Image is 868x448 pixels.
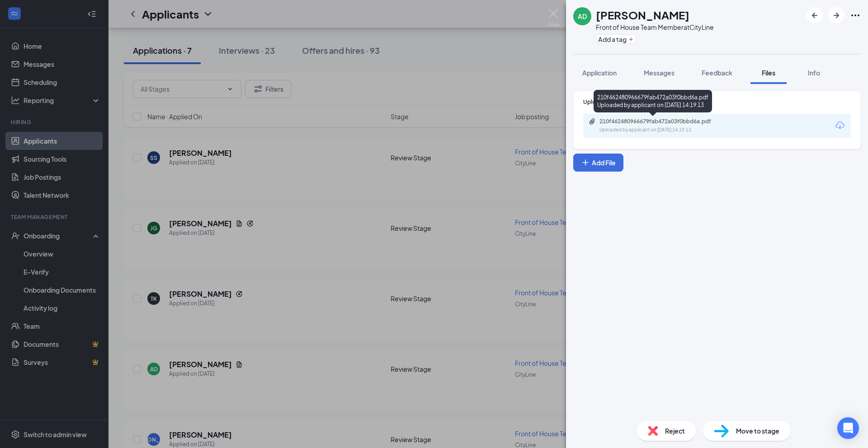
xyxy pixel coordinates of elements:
[665,426,685,436] span: Reject
[599,126,735,134] div: Uploaded by applicant on [DATE] 14:19:13
[583,98,851,106] div: Upload Resume
[828,7,844,23] button: ArrowRight
[628,37,634,42] svg: Plus
[589,118,596,125] svg: Paperclip
[573,154,623,172] button: Add FilePlus
[599,118,726,125] div: 210f462480966679fab472a03f0bbd6a.pdf
[835,120,845,131] svg: Download
[596,34,636,44] button: PlusAdd a tag
[831,10,842,21] svg: ArrowRight
[850,10,861,21] svg: Ellipses
[837,417,859,439] div: Open Intercom Messenger
[736,426,779,436] span: Move to stage
[581,158,590,167] svg: Plus
[644,69,675,77] span: Messages
[596,7,689,23] h1: [PERSON_NAME]
[809,10,820,21] svg: ArrowLeftNew
[582,69,617,77] span: Application
[589,118,735,134] a: Paperclip210f462480966679fab472a03f0bbd6a.pdfUploaded by applicant on [DATE] 14:19:13
[702,69,732,77] span: Feedback
[807,7,823,23] button: ArrowLeftNew
[594,90,712,112] div: 210f462480966679fab472a03f0bbd6a.pdf Uploaded by applicant on [DATE] 14:19:13
[596,23,714,32] div: Front of House Team Member at CityLine
[808,69,820,77] span: Info
[762,69,775,77] span: Files
[578,12,587,21] div: AD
